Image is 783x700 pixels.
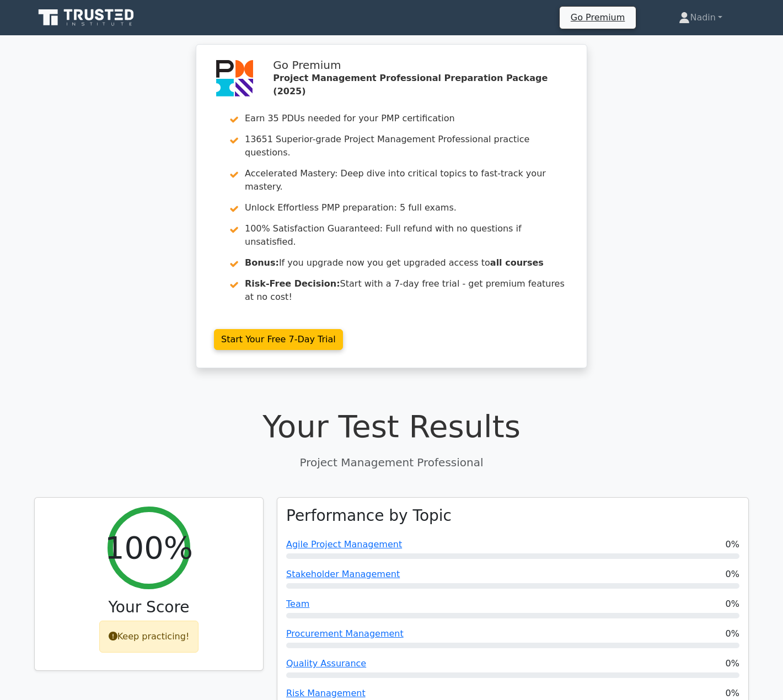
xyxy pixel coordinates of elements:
h2: 100% [105,529,193,566]
a: Procurement Management [286,628,404,639]
a: Stakeholder Management [286,569,400,579]
span: 0% [726,657,739,670]
h1: Your Test Results [34,408,749,445]
span: 0% [726,568,739,581]
h3: Your Score [44,598,254,617]
a: Team [286,599,309,609]
span: 0% [726,597,739,611]
a: Agile Project Management [286,539,402,550]
a: Nadin [652,7,749,29]
span: 0% [726,538,739,551]
span: 0% [726,627,739,640]
p: Project Management Professional [34,454,749,471]
h3: Performance by Topic [286,507,452,525]
span: 0% [726,687,739,700]
div: Keep practicing! [99,621,199,653]
a: Go Premium [564,10,631,25]
a: Quality Assurance [286,658,366,669]
a: Start Your Free 7-Day Trial [214,329,343,350]
a: Risk Management [286,688,366,698]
